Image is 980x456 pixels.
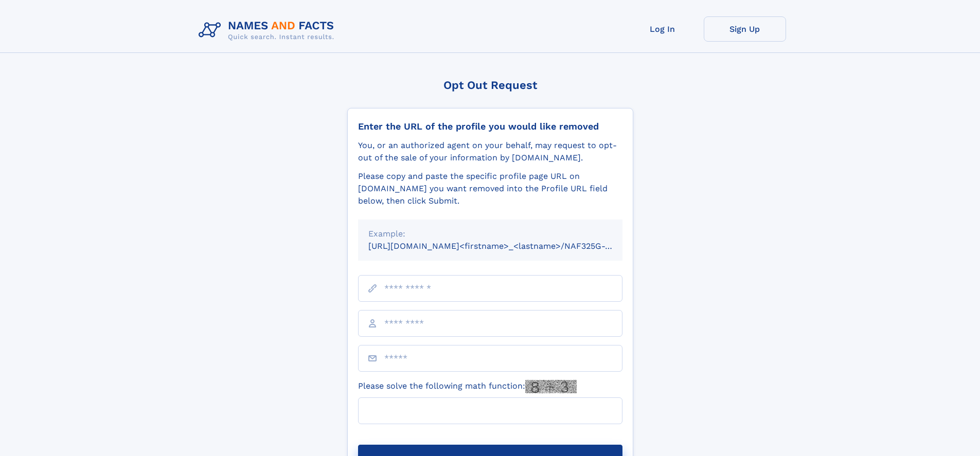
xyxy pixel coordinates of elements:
[704,16,786,42] a: Sign Up
[368,241,642,251] small: [URL][DOMAIN_NAME]<firstname>_<lastname>/NAF325G-xxxxxxxx
[358,121,622,132] div: Enter the URL of the profile you would like removed
[347,79,633,92] div: Opt Out Request
[194,16,343,44] img: Logo Names and Facts
[358,170,622,207] div: Please copy and paste the specific profile page URL on [DOMAIN_NAME] you want removed into the Pr...
[358,139,622,164] div: You, or an authorized agent on your behalf, may request to opt-out of the sale of your informatio...
[621,16,704,42] a: Log In
[368,228,612,240] div: Example:
[358,380,577,393] label: Please solve the following math function:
